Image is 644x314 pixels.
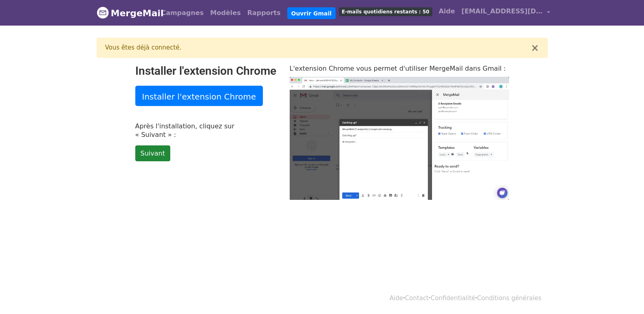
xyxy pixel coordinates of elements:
font: L'extension Chrome vous permet d'utiliser MergeMail dans Gmail : [290,65,506,72]
font: Ouvrir Gmail [291,10,332,16]
font: Campagnes [161,9,204,17]
a: Suivant [135,145,170,161]
a: Rapports [244,5,284,21]
font: Installer l'extension Chrome [142,91,256,101]
div: Widget de chat [603,275,644,314]
font: Aide [439,7,455,15]
a: Campagnes [158,5,207,21]
img: Logo de MergeMail [97,6,109,19]
font: · [475,295,477,302]
a: Ouvrir Gmail [287,7,336,19]
a: Modèles [207,5,244,21]
iframe: Widget de discussion [603,275,644,314]
font: Suivant [141,149,165,157]
a: Conditions générales [477,295,541,302]
a: [EMAIL_ADDRESS][DOMAIN_NAME] [458,3,553,22]
font: × [531,42,539,54]
font: [EMAIL_ADDRESS][DOMAIN_NAME] [462,7,588,15]
a: Confidentialité [431,295,475,302]
a: Aide [436,3,458,19]
font: · [429,295,431,302]
font: MergeMail [111,8,164,18]
font: Après l'installation, cliquez sur « Suivant » : [135,122,234,139]
a: Installer l'extension Chrome [135,86,263,106]
a: Contact [405,295,429,302]
a: Aide [390,295,403,302]
font: Modèles [210,9,241,17]
a: MergeMail [97,4,152,22]
font: Installer l'extension Chrome [135,64,276,78]
font: Vous êtes déjà connecté. [105,44,182,51]
font: · [403,295,405,302]
a: E-mails quotidiens restants : 50 [336,3,436,19]
font: E-mails quotidiens restants : 50 [342,9,429,15]
font: Rapports [247,9,280,17]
